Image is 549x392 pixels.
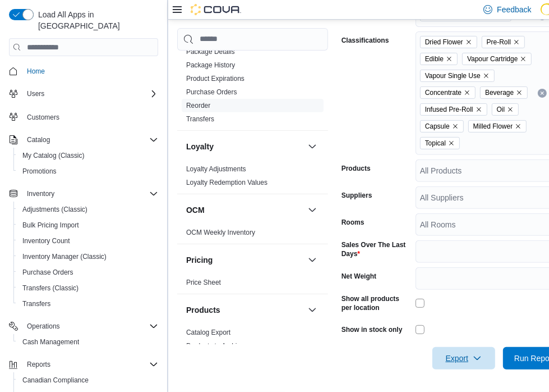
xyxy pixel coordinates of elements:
button: Users [4,86,163,102]
button: Remove Capsule from selection in this group [452,123,459,130]
span: Pre-Roll [487,37,511,48]
span: Transfers [186,115,214,124]
a: Inventory Manager (Classic) [18,250,111,263]
span: Inventory [27,189,54,198]
label: Rooms [342,218,365,227]
label: Show in stock only [342,325,403,334]
span: Promotions [18,165,158,178]
h3: Pricing [186,254,213,266]
span: Catalog Export [186,328,230,337]
span: Feedback [497,4,531,15]
a: Adjustments (Classic) [18,203,92,216]
button: Inventory [22,187,59,200]
a: Canadian Compliance [18,373,93,387]
button: Remove Vapour Single Use from selection in this group [483,72,490,79]
span: Products to Archive [186,341,244,350]
span: Milled Flower [468,120,527,133]
button: Remove Oil from selection in this group [507,106,514,113]
span: Vapour Cartridge [462,53,532,65]
button: Canadian Compliance [13,372,163,388]
h3: OCM [186,204,205,216]
span: Users [27,89,44,98]
span: Oil [497,104,505,115]
button: Users [22,87,49,101]
a: Package History [186,61,235,69]
a: OCM Weekly Inventory [186,229,255,236]
div: Products [177,326,328,357]
button: Remove Beverage from selection in this group [516,89,523,96]
a: Bulk Pricing Import [18,218,84,232]
span: Inventory [22,187,158,200]
span: Adjustments (Classic) [22,205,87,214]
span: Dried Flower [420,36,477,48]
span: Operations [22,320,158,333]
span: Infused Pre-Roll [425,104,473,115]
button: Remove Vapour Cartridge from selection in this group [520,56,527,62]
span: Milled Flower [473,121,513,132]
a: Price Sheet [186,279,221,286]
label: Products [342,164,371,173]
span: Promotions [22,167,57,176]
button: Inventory Manager (Classic) [13,249,163,265]
span: Customers [27,113,59,122]
span: Vapour Single Use [425,70,481,81]
a: Transfers [186,115,214,123]
span: Capsule [420,120,464,133]
label: Net Weight [342,272,376,281]
span: Users [22,87,158,101]
span: Purchase Orders [18,266,158,279]
span: Price Sheet [186,278,221,287]
button: Loyalty [306,140,319,153]
button: My Catalog (Classic) [13,148,163,163]
span: Capsule [425,121,450,132]
span: Purchase Orders [186,88,237,97]
button: Remove Milled Flower from selection in this group [515,123,522,130]
span: Home [27,67,45,76]
button: Catalog [4,132,163,148]
button: Catalog [22,133,54,147]
button: Customers [4,108,163,125]
button: Transfers (Classic) [13,280,163,296]
a: Product Expirations [186,75,244,83]
button: Remove Topical from selection in this group [448,140,455,147]
span: Home [22,64,158,78]
span: Transfers [22,299,50,308]
span: Cash Management [18,335,158,349]
span: Infused Pre-Roll [420,103,487,116]
button: Reports [22,358,55,371]
span: Reorder [186,101,210,110]
button: Inventory [4,186,163,202]
a: Loyalty Adjustments [186,165,246,173]
span: Package Details [186,47,235,56]
span: Pre-Roll [482,36,525,48]
span: Loyalty Redemption Values [186,178,267,187]
span: Adjustments (Classic) [18,203,158,216]
a: Catalog Export [186,329,230,336]
button: Loyalty [186,141,303,152]
span: Topical [425,138,446,149]
a: Transfers (Classic) [18,281,83,295]
a: My Catalog (Classic) [18,149,89,162]
span: Operations [27,322,60,331]
a: Loyalty Redemption Values [186,179,267,186]
button: Remove Edible from selection in this group [446,56,453,62]
button: Home [4,63,163,79]
span: Catalog [27,135,50,144]
span: Purchase Orders [22,268,73,277]
span: Concentrate [420,86,476,99]
span: Export [439,347,488,370]
span: OCM Weekly Inventory [186,228,255,237]
a: Transfers [18,297,55,311]
span: My Catalog (Classic) [22,151,85,160]
button: Inventory Count [13,233,163,249]
span: Cash Management [22,338,79,347]
button: OCM [186,204,303,216]
span: Reports [22,358,158,371]
span: Product Expirations [186,74,244,83]
span: Concentrate [425,87,462,98]
span: Loyalty Adjustments [186,165,246,174]
button: Transfers [13,296,163,312]
span: Transfers (Classic) [18,281,158,295]
span: Oil [492,103,519,116]
span: Transfers [18,297,158,311]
